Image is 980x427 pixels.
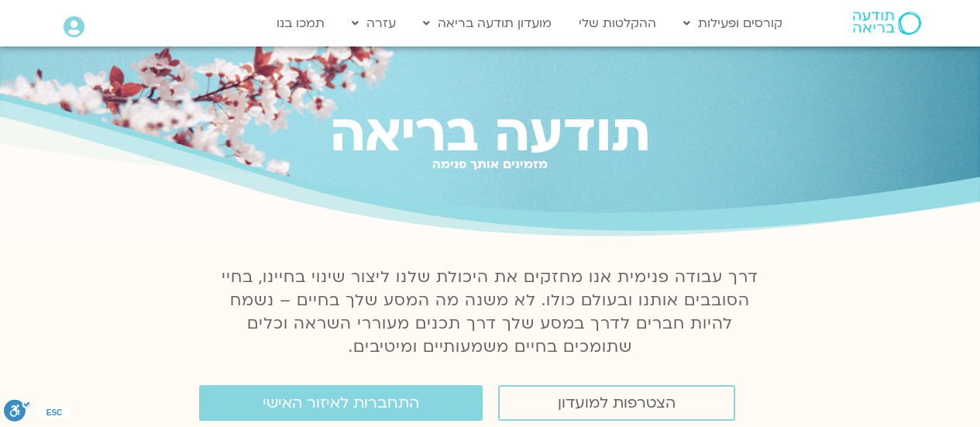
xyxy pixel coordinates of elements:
[269,9,332,38] a: תמכו בנו
[199,385,483,421] a: התחברות לאיזור האישי
[571,9,664,38] a: ההקלטות שלי
[415,9,559,38] a: מועדון תודעה בריאה
[498,385,735,421] a: הצטרפות למועדון
[558,394,676,412] span: הצטרפות למועדון
[344,9,404,38] a: עזרה
[263,394,419,412] span: התחברות לאיזור האישי
[853,12,921,35] img: תודעה בריאה
[213,266,768,359] p: דרך עבודה פנימית אנו מחזקים את היכולת שלנו ליצור שינוי בחיינו, בחיי הסובבים אותנו ובעולם כולו. לא...
[676,9,790,38] a: קורסים ופעילות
